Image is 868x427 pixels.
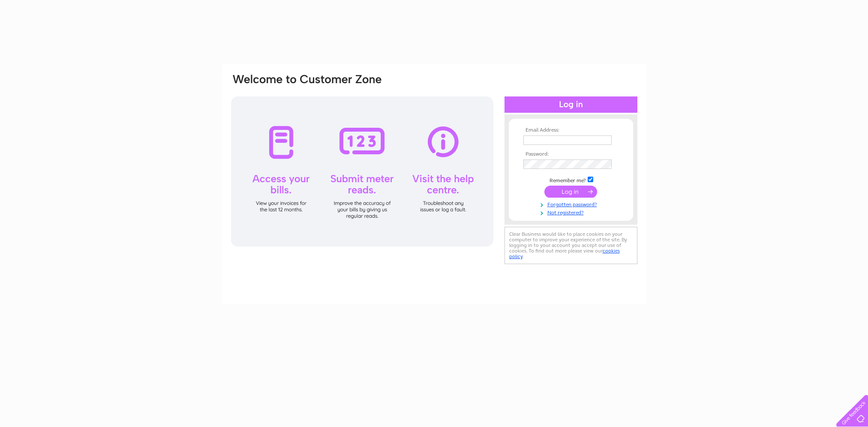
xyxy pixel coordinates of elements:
a: Forgotten password? [523,200,621,208]
td: Remember me? [521,175,621,184]
a: cookies policy [509,248,620,259]
div: Clear Business would like to place cookies on your computer to improve your experience of the sit... [505,227,637,264]
a: Not registered? [523,208,621,216]
th: Password: [521,151,621,157]
th: Email Address: [521,127,621,133]
input: Submit [544,186,597,198]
